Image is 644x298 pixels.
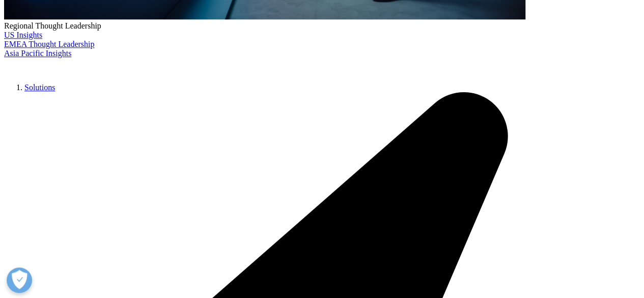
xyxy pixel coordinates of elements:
[7,267,32,293] button: Abrir preferências
[24,83,55,92] a: Solutions
[4,40,94,48] a: EMEA Thought Leadership
[4,21,640,31] div: Regional Thought Leadership
[4,49,71,58] a: Asia Pacific Insights
[4,31,42,39] a: US Insights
